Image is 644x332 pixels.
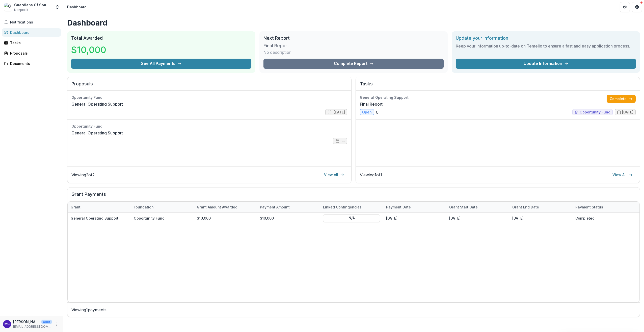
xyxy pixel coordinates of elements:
div: $10,000 [257,213,320,224]
div: Grant amount awarded [194,202,257,212]
div: Grant start date [446,202,509,212]
div: [DATE] [383,213,446,224]
div: Grant [68,202,131,212]
div: Guardians Of Sound & The Hip Hop Orchestra [14,2,52,8]
h3: Final Report [263,43,301,49]
div: Dashboard [67,4,87,10]
div: [DATE] [509,213,572,224]
h2: Total Awarded [71,35,251,41]
p: Viewing 1 of 1 [360,172,382,178]
p: Opportunity Fund [134,215,165,221]
div: Proposals [10,51,57,56]
div: $10,000 [194,213,257,224]
h2: Proposals [71,81,347,91]
a: General Operating Support [71,101,123,107]
p: No description [263,49,291,55]
p: Viewing 1 payments [71,307,636,313]
div: Payment Amount [257,204,293,210]
div: Payment date [383,204,414,210]
a: Complete [607,95,636,103]
div: Payment date [383,202,446,212]
a: General Operating Support [71,130,123,136]
button: Notifications [2,18,61,26]
button: Open entity switcher [54,2,61,12]
div: Foundation [131,204,157,210]
img: Guardians Of Sound & The Hip Hop Orchestra [4,3,12,11]
button: Get Help [632,2,642,12]
a: Tasks [2,39,61,47]
div: Grant end date [509,204,542,210]
h2: Grant Payments [71,192,636,201]
div: Payment status [572,202,635,212]
button: N/A [323,214,380,222]
button: Partners [620,2,630,12]
p: [PERSON_NAME] [13,319,39,324]
p: Viewing 2 of 2 [71,172,95,178]
div: Grant amount awarded [194,204,240,210]
div: [DATE] [446,213,509,224]
div: Documents [10,61,57,66]
a: Documents [2,59,61,68]
nav: breadcrumb [65,3,89,11]
p: [EMAIL_ADDRESS][DOMAIN_NAME] [13,324,52,329]
div: Linked Contingencies [320,202,383,212]
button: More [54,321,60,327]
div: Payment Amount [257,202,320,212]
div: Dashboard [10,30,57,35]
button: See All Payments [71,59,251,69]
a: View All [609,171,636,179]
h3: Keep your information up-to-date on Temelio to ensure a fast and easy application process. [456,43,636,49]
span: Nonprofit [14,8,28,12]
h3: $10,000 [71,43,109,57]
a: Proposals [2,49,61,57]
a: General Operating Support [71,216,118,220]
div: Linked Contingencies [320,204,365,210]
span: Notifications [10,20,59,25]
a: Dashboard [2,28,61,37]
div: Grant end date [509,202,572,212]
div: Foundation [131,202,194,212]
div: Completed [572,213,635,224]
a: Complete Report [263,59,444,69]
a: Final Report [360,101,383,107]
div: Grant [68,204,84,210]
div: Payment status [572,204,606,210]
h2: Update your information [456,35,636,41]
p: User [41,320,52,324]
h2: Next Report [263,35,444,41]
a: View All [321,171,347,179]
div: Grant start date [446,204,481,210]
div: Tasks [10,40,57,45]
div: Michael Chapman [5,322,10,326]
a: Update Information [456,59,636,69]
h1: Dashboard [67,18,640,27]
h2: Tasks [360,81,636,91]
